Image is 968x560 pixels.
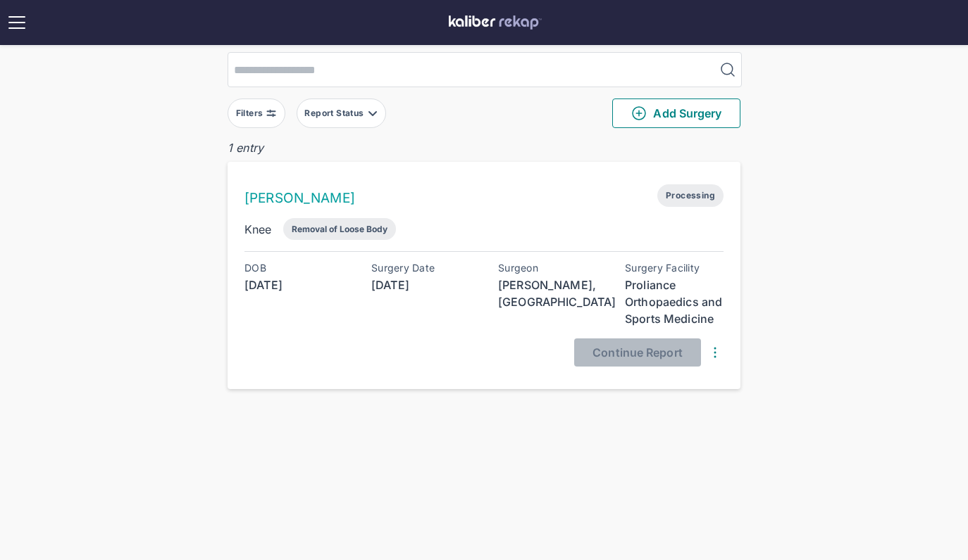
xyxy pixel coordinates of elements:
a: [PERSON_NAME] [244,190,355,206]
div: DOB [244,262,343,274]
button: Report Status [297,98,386,128]
img: PlusCircleGreen.5fd88d77.svg [631,105,647,122]
div: Removal of Loose Body [292,224,387,234]
div: Filters [236,108,266,119]
img: filter-caret-down-grey.b3560631.svg [367,108,378,119]
img: DotsThreeVertical.31cb0eda.svg [707,344,724,361]
img: MagnifyingGlass.1dc66aab.svg [719,61,736,78]
div: [PERSON_NAME], [GEOGRAPHIC_DATA] [498,276,597,310]
div: Surgery Date [371,262,470,274]
div: Report Status [304,108,366,119]
div: [DATE] [244,276,343,293]
div: Proliance Orthopaedics and Sports Medicine [625,276,724,327]
img: open menu icon [6,11,28,34]
span: Processing [657,184,724,207]
button: Continue Report [574,338,701,367]
div: [DATE] [371,276,470,293]
div: Knee [244,221,272,238]
img: faders-horizontal-grey.d550dbda.svg [266,108,277,119]
img: kaliber labs logo [449,15,542,30]
button: Add Surgery [612,98,740,128]
div: Surgery Facility [625,262,724,274]
div: Surgeon [498,262,597,274]
span: Continue Report [592,345,683,359]
button: Filters [228,98,285,128]
div: 1 entry [228,139,740,156]
span: Add Surgery [631,105,721,122]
